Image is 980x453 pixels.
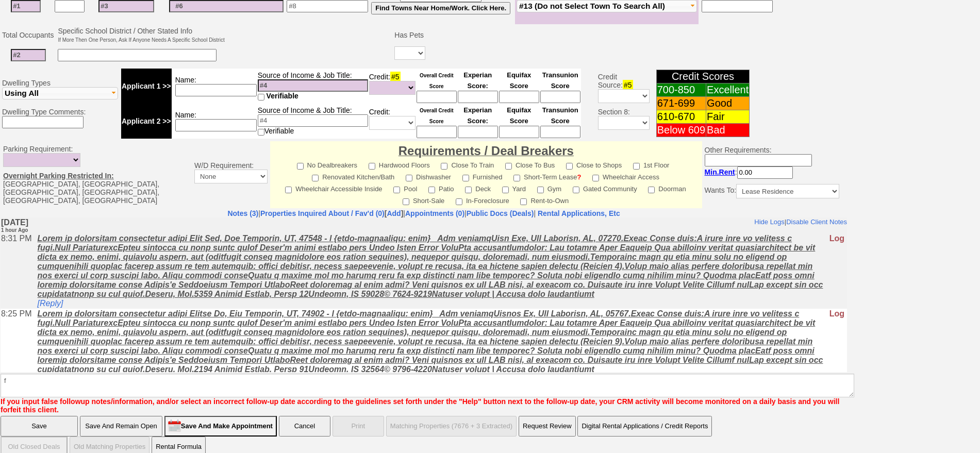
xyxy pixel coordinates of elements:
[656,110,706,124] td: 610-670
[706,124,750,137] td: Bad
[656,83,706,97] td: 700-850
[387,209,401,217] a: Add
[1,10,27,15] font: 1 hour Ago
[705,186,839,194] nobr: Wants To:
[786,1,846,8] a: Disable Client Notes
[1,374,854,397] textarea: Insert New Note Here
[1,141,192,208] td: Parking Requirement: [GEOGRAPHIC_DATA], [GEOGRAPHIC_DATA], [GEOGRAPHIC_DATA], [GEOGRAPHIC_DATA], ...
[540,91,580,103] input: Ask Customer: Do You Know Your Transunion Credit Score
[386,416,517,437] button: Matching Properties (7676 + 3 Extracted)
[648,182,686,194] label: Doorman
[420,73,454,89] font: Overall Credit Score
[260,209,385,217] a: Properties Inquired About / Fav'd (0)
[1,1,28,16] b: [DATE]
[467,209,534,217] a: Public Docs (Deals)
[164,416,277,437] input: Save And Make Appointment
[513,175,520,181] input: Short-Term Lease?
[258,114,368,127] input: #4
[573,187,579,193] input: Gated Community
[520,194,569,206] label: Rent-to-Own
[393,187,400,193] input: Pool
[417,126,457,138] input: Ask Customer: Do You Know Your Overall Credit Score
[1,209,847,217] center: | | | |
[465,187,472,193] input: Deck
[428,182,454,194] label: Patio
[390,72,401,82] span: #5
[172,104,257,139] td: Name:
[172,69,257,104] td: Name:
[121,69,172,104] td: Applicant 1 >>
[406,170,451,182] label: Dishwasher
[192,141,270,208] td: W/D Requirement:
[2,87,118,99] button: Using All
[656,70,750,83] td: Credit Scores
[398,144,574,158] font: Requirements / Deal Breakers
[458,126,498,138] input: Ask Customer: Do You Know Your Experian Credit Score
[257,104,369,139] td: Source of Income & Job Title: Verifiable
[260,209,403,217] b: [ ]
[656,124,706,137] td: Below 609
[583,67,651,140] td: Credit Source: Section 8:
[719,168,735,176] span: Rent
[5,89,39,97] span: Using All
[393,182,417,194] label: Pool
[80,416,162,437] input: Save And Remain Open
[406,175,412,181] input: Dishwasher
[285,187,292,193] input: Wheelchair Accessible Inside
[566,163,573,170] input: Close to Shops
[573,182,637,194] label: Gated Community
[502,182,526,194] label: Yard
[577,173,581,181] a: ?
[456,198,462,205] input: In-Foreclosure
[502,187,509,193] input: Yard
[1,25,56,45] td: Total Occupants
[371,2,510,14] button: Find Towns Near Home/Work. Click Here.
[441,163,447,170] input: Close To Train
[441,158,494,170] label: Close To Train
[393,25,427,45] td: Has Pets
[540,126,580,138] input: Ask Customer: Do You Know Your Transunion Credit Score
[577,416,712,437] button: Digital Rental Applications / Credit Reports
[623,80,633,90] span: #5
[566,158,622,170] label: Close to Shops
[499,91,539,103] input: Ask Customer: Do You Know Your Equifax Credit Score
[258,79,368,92] input: #4
[537,182,561,194] label: Gym
[267,92,298,100] span: Verifiable
[403,194,444,206] label: Short-Sale
[37,81,63,90] a: [Reply]
[648,187,655,193] input: Doorman
[312,175,319,181] input: Renovated Kitchen/Bath
[1,397,839,414] font: If you input false followup notes/information, and/or select an incorrect follow-up date accordin...
[37,92,823,156] u: Lorem ip dolorsitam consectetur adipi Elitse Do, Eiu Temporin, UT, 74902 - l {etdo-magnaaliqu: en...
[499,126,539,138] input: Ask Customer: Do You Know Your Equifax Credit Score
[536,209,620,217] a: Rental Applications, Etc
[3,172,114,180] u: Overnight Parking Restricted In:
[369,69,416,104] td: Credit:
[505,163,512,170] input: Close To Bus
[297,163,304,170] input: No Dealbreakers
[542,71,578,90] font: Transunion Score
[462,170,503,182] label: Furnished
[456,194,509,206] label: In-Foreclosure
[505,158,555,170] label: Close To Bus
[279,416,330,437] button: Cancel
[519,2,665,10] span: #13 (Do not Select Town To Search All)
[463,71,492,90] font: Experian Score:
[507,71,531,90] font: Equifax Score
[417,91,457,103] input: Ask Customer: Do You Know Your Overall Credit Score
[1,416,78,437] input: Save
[633,163,640,170] input: 1st Floor
[312,170,394,182] label: Renovated Kitchen/Bath
[754,1,784,8] a: Hide Logs
[227,209,258,217] a: Notes (3)
[706,110,750,124] td: Fair
[37,16,823,81] u: Lorem ip dolorsitam consectetur adipi Elit Sed, Doe Temporin, UT, 47548 - l {etdo-magnaaliqu: eni...
[121,104,172,139] td: Applicant 2 >>
[829,16,844,25] font: Log
[458,91,498,103] input: Ask Customer: Do You Know Your Experian Credit Score
[537,187,544,193] input: Gym
[369,158,430,170] label: Hardwood Floors
[513,170,581,182] label: Short-Term Lease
